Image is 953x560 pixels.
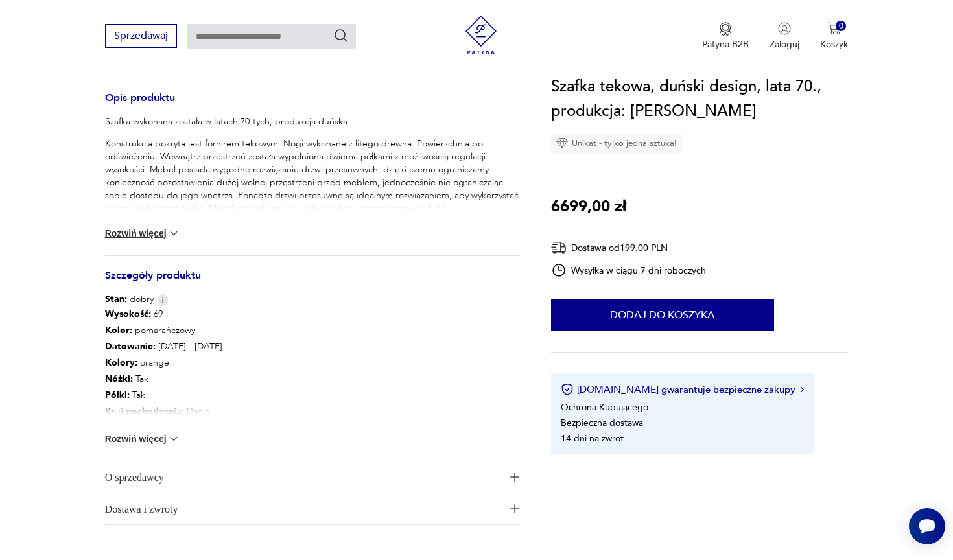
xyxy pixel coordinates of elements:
[105,356,137,369] b: Kolory :
[551,194,626,219] p: 6699,00 zł
[105,371,222,387] p: Tak
[770,22,799,51] button: Zaloguj
[836,21,847,32] div: 0
[105,272,520,293] h3: Szczegóły produktu
[702,22,749,51] button: Patyna B2B
[820,22,848,51] button: 0Koszyk
[462,16,500,54] img: Patyna - sklep z meblami i dekoracjami vintage
[105,322,222,338] p: pomarańczowy
[105,493,520,524] button: Ikona plusaDostawa i zwroty
[105,461,502,493] span: O sprzedawcy
[551,240,707,256] div: Dostawa od 199,00 PLN
[551,299,774,331] button: Dodaj do koszyka
[105,227,180,240] button: Rozwiń więcej
[105,355,222,371] p: orange
[105,405,184,417] b: Kraj pochodzenia :
[105,340,156,353] b: Datowanie :
[105,32,177,41] a: Sprzedawaj
[828,22,841,35] img: Ikona koszyka
[556,137,568,149] img: Ikona diamentu
[778,22,791,35] img: Ikonka użytkownika
[105,373,133,385] b: Nóżki :
[105,94,520,115] h3: Opis produktu
[333,28,349,43] button: Szukaj
[702,38,749,51] p: Patyna B2B
[719,22,732,36] img: Ikona medalu
[551,240,567,256] img: Ikona dostawy
[561,401,648,414] li: Ochrona Kupującego
[105,389,130,401] b: Półki :
[105,493,502,524] span: Dostawa i zwroty
[105,293,154,306] span: dobry
[909,508,945,544] iframe: Smartsupp widget button
[105,324,132,336] b: Kolor:
[551,262,707,278] div: Wysyłka w ciągu 7 dni roboczych
[561,417,643,429] li: Bezpieczna dostawa
[551,134,682,153] div: Unikat - tylko jedna sztuka!
[105,308,151,320] b: Wysokość :
[105,306,222,322] p: 69
[510,504,519,513] img: Ikona plusa
[820,38,848,51] p: Koszyk
[561,432,624,445] li: 14 dni na zwrot
[551,75,849,124] h1: Szafka tekowa, duński design, lata 70., produkcja: [PERSON_NAME]
[561,383,804,396] button: [DOMAIN_NAME] gwarantuje bezpieczne zakupy
[105,293,127,305] b: Stan:
[702,22,749,51] a: Ikona medaluPatyna B2B
[105,403,222,419] p: Dania
[105,137,520,215] p: Konstrukcja pokryta jest fornirem tekowym. Nogi wykonane z litego drewna. Powierzchnia po odśwież...
[105,24,177,48] button: Sprzedawaj
[105,338,222,355] p: [DATE] - [DATE]
[800,386,804,393] img: Ikona strzałki w prawo
[167,227,180,240] img: chevron down
[105,115,520,128] p: Szafka wykonana została w latach 70-tych, produkcja duńska.
[561,383,574,396] img: Ikona certyfikatu
[105,432,180,445] button: Rozwiń więcej
[770,38,799,51] p: Zaloguj
[105,461,520,493] button: Ikona plusaO sprzedawcy
[157,294,169,305] img: Info icon
[510,472,519,482] img: Ikona plusa
[105,387,222,403] p: Tak
[167,432,180,445] img: chevron down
